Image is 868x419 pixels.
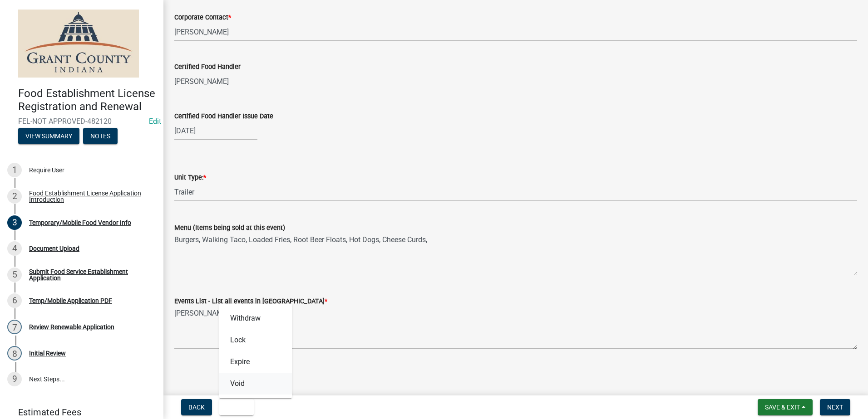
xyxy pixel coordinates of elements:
button: Withdraw [219,307,292,329]
div: Document Upload [29,245,79,252]
div: Food Establishment License Application Introduction [29,190,149,203]
button: Back [181,399,212,415]
label: Unit Type: [174,175,206,181]
span: FEL-NOT APPROVED-482120 [18,117,145,126]
wm-modal-confirm: Summary [18,133,79,140]
input: mm/dd/yyyy [174,122,257,140]
button: Void [219,399,254,415]
div: Void [219,304,292,398]
label: Certified Food Handler [174,64,241,70]
button: Next [820,399,850,415]
span: Next [827,404,843,411]
button: Notes [83,128,118,144]
button: Save & Exit [758,399,813,415]
h4: Food Establishment License Registration and Renewal [18,87,156,113]
button: Lock [219,329,292,351]
div: Require User [29,167,64,173]
div: 9 [7,372,22,386]
span: Void [227,404,241,411]
button: Expire [219,351,292,373]
div: 1 [7,163,22,177]
div: 4 [7,241,22,256]
div: Temporary/Mobile Food Vendor Info [29,219,131,226]
wm-modal-confirm: Notes [83,133,118,140]
button: Void [219,373,292,395]
div: 6 [7,293,22,308]
button: View Summary [18,128,79,144]
div: Review Renewable Application [29,324,114,330]
label: Menu (Items being sold at this event) [174,225,285,231]
span: Save & Exit [765,404,800,411]
div: 8 [7,346,22,361]
wm-modal-confirm: Edit Application Number [149,117,161,126]
div: Initial Review [29,350,66,356]
div: 5 [7,268,22,282]
div: Submit Food Service Establishment Application [29,268,149,281]
label: Events List - List all events in [GEOGRAPHIC_DATA] [174,298,327,305]
label: Certified Food Handler Issue Date [174,113,273,120]
div: 3 [7,215,22,230]
img: Grant County, Indiana [18,10,139,78]
label: Corporate Contact [174,15,231,21]
span: Back [188,404,205,411]
div: 2 [7,189,22,204]
a: Edit [149,117,161,126]
div: 7 [7,320,22,334]
div: Temp/Mobile Application PDF [29,297,112,304]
